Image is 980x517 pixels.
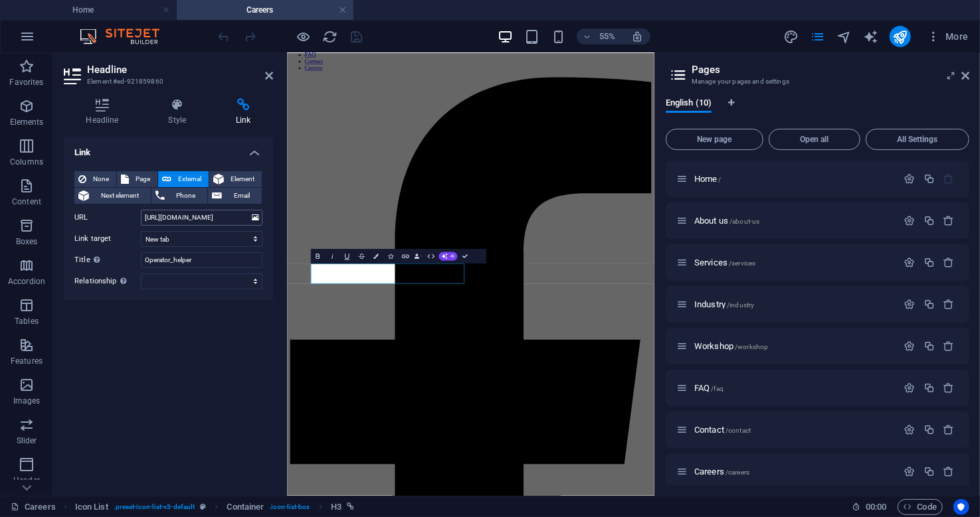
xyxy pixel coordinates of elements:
[340,249,354,263] button: Underline (Ctrl+U)
[117,171,157,187] button: Page
[347,503,354,510] i: This element is linked
[863,29,878,44] i: AI Writer
[74,210,141,226] label: URL
[439,252,457,261] button: AI
[87,64,273,76] h2: Headline
[631,31,643,42] i: On resize automatically adjust zoom level to fit chosen device.
[892,29,908,44] i: Publish
[904,424,916,435] div: Settings
[16,236,38,247] p: Boxes
[228,171,258,187] span: Element
[904,466,916,477] div: Settings
[694,467,749,477] span: Click to open page
[694,383,724,393] span: Click to open page
[9,77,43,88] p: Favorites
[730,218,759,225] span: /about-us
[146,98,214,126] h4: Style
[922,26,974,47] button: More
[943,215,955,226] div: Remove
[898,499,943,515] button: Code
[875,502,877,512] span: :
[943,257,955,268] div: Remove
[323,29,338,44] i: Reload page
[577,29,624,44] button: 55%
[890,26,911,47] button: publish
[866,499,886,515] span: 00 00
[775,135,854,143] span: Open all
[694,216,759,226] span: Click to open page
[90,171,112,187] span: None
[690,384,898,392] div: FAQ/faq
[924,257,935,268] div: Duplicate
[690,300,898,309] div: Industry/industry
[74,188,151,204] button: Next element
[75,499,354,515] nav: breadcrumb
[810,29,825,44] i: Pages (Ctrl+Alt+S)
[141,210,262,226] input: URL...
[74,252,141,268] label: Title
[924,215,935,226] div: Duplicate
[924,382,935,394] div: Duplicate
[666,129,763,150] button: New page
[666,98,969,123] div: Language Tabs
[326,249,340,263] button: Italic (Ctrl+I)
[943,424,955,435] div: Remove
[133,171,153,187] span: Page
[927,30,969,43] span: More
[712,385,724,392] span: /faq
[690,342,898,350] div: Workshop/workshop
[872,135,963,143] span: All Settings
[11,356,43,366] p: Features
[783,29,799,44] i: Design (Ctrl+Alt+Y)
[783,29,799,44] button: design
[11,499,56,515] a: Click to cancel selection. Double-click to open Pages
[17,435,37,446] p: Slider
[384,249,398,263] button: Icons
[209,171,262,187] button: Element
[74,171,116,187] button: None
[672,135,757,143] span: New page
[74,273,141,289] label: Relationship
[694,299,754,309] span: Click to open page
[863,29,879,44] button: text_generator
[355,249,369,263] button: Strikethrough
[75,499,108,515] span: Click to select. Double-click to edit
[64,137,273,161] h4: Link
[269,499,310,515] span: . icon-list-box
[227,499,264,515] span: Click to select. Double-click to edit
[924,299,935,310] div: Duplicate
[694,258,755,267] span: Click to open page
[726,427,751,434] span: /contact
[8,276,45,287] p: Accordion
[322,29,338,44] button: reload
[74,231,141,247] label: Link target
[666,95,712,113] span: English (10)
[690,175,898,183] div: Home/
[93,188,147,204] span: Next element
[87,76,246,88] h3: Element #ed-921859860
[141,252,262,268] input: Title
[76,29,176,44] img: Editor Logo
[12,196,41,207] p: Content
[597,29,618,44] h6: 55%
[226,188,258,204] span: Email
[924,424,935,435] div: Duplicate
[924,340,935,352] div: Duplicate
[690,216,898,225] div: About us/about-us
[690,467,898,476] div: Careers/careers
[694,425,751,435] span: Click to open page
[904,173,916,185] div: Settings
[719,176,722,183] span: /
[369,249,383,263] button: Colors
[924,466,935,477] div: Duplicate
[866,129,969,150] button: All Settings
[836,29,852,44] button: navigator
[175,171,205,187] span: External
[769,129,860,150] button: Open all
[177,3,353,17] h4: Careers
[852,499,887,515] h6: Session time
[692,64,969,76] h2: Pages
[169,188,204,204] span: Phone
[924,173,935,185] div: Duplicate
[810,29,826,44] button: pages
